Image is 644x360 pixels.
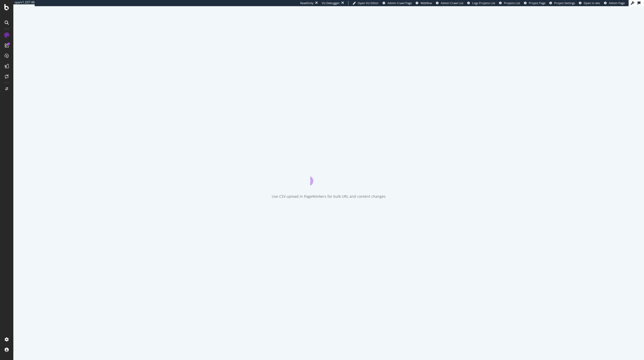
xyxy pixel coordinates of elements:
a: Admin Crawl Page [383,1,412,5]
div: ReadOnly: [300,1,314,5]
span: Project Page [529,1,545,5]
a: Open in dev [579,1,600,5]
span: Admin Crawl Page [387,1,412,5]
span: Projects List [504,1,520,5]
a: Projects List [499,1,520,5]
span: Open Viz Editor [358,1,379,5]
span: Webflow [421,1,432,5]
div: animation [310,167,347,186]
a: Admin Page [604,1,625,5]
span: Admin Page [609,1,625,5]
a: Open Viz Editor [353,1,379,5]
div: Viz Debugger: [322,1,340,5]
span: Open in dev [584,1,600,5]
a: Project Page [524,1,545,5]
span: Project Settings [554,1,575,5]
a: Project Settings [549,1,575,5]
div: Use CSV upload in PageWorkers for bulk URL and content changes [272,194,386,199]
a: Webflow [416,1,432,5]
span: Admin Crawl List [441,1,463,5]
span: Logs Projects List [472,1,495,5]
a: Logs Projects List [467,1,495,5]
a: Admin Crawl List [436,1,463,5]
